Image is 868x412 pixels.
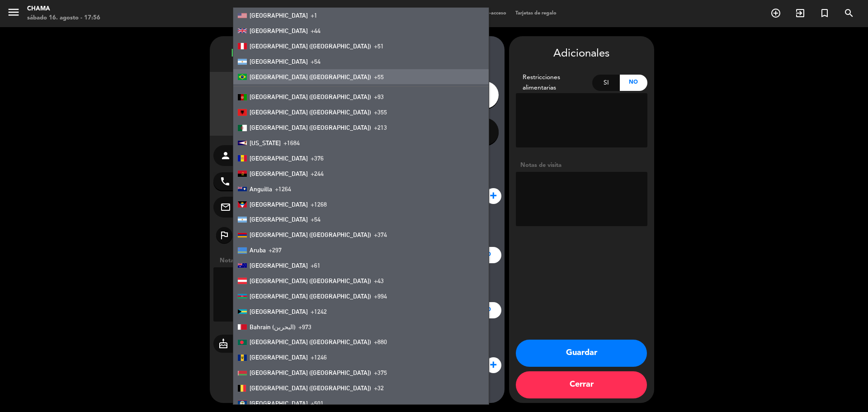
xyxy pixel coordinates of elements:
[250,73,371,81] span: [GEOGRAPHIC_DATA] ([GEOGRAPHIC_DATA])
[311,201,327,208] span: +1268
[511,11,561,16] span: Tarjetas de regalo
[795,8,806,19] i: exit_to_app
[250,338,371,346] span: [GEOGRAPHIC_DATA] ([GEOGRAPHIC_DATA])
[250,201,308,208] span: [GEOGRAPHIC_DATA]
[250,384,371,392] span: [GEOGRAPHIC_DATA] ([GEOGRAPHIC_DATA])
[250,58,308,65] span: [GEOGRAPHIC_DATA]
[516,371,647,398] button: Cerrar
[311,216,321,223] span: +54
[275,185,291,193] span: +1264
[250,216,308,223] span: [GEOGRAPHIC_DATA]
[220,176,231,187] i: phone
[250,277,371,284] span: [GEOGRAPHIC_DATA] ([GEOGRAPHIC_DATA])
[250,323,296,331] span: Bahrain (‫البحرين‬‎)
[298,323,311,331] span: +973
[250,231,371,238] span: [GEOGRAPHIC_DATA] ([GEOGRAPHIC_DATA])
[250,185,272,193] span: Anguilla
[269,246,282,254] span: +297
[250,246,266,254] span: Aruba
[7,5,20,22] button: menu
[592,75,620,91] div: Si
[250,354,308,361] span: [GEOGRAPHIC_DATA]
[516,72,593,93] div: Restricciones alimentarias
[219,230,230,241] i: outlined_flag
[27,5,100,14] div: CHAMA
[250,262,308,269] span: [GEOGRAPHIC_DATA]
[27,14,100,23] div: sábado 16. agosto - 17:56
[477,11,511,16] span: Pre-acceso
[516,161,647,170] div: Notas de visita
[250,293,371,300] span: [GEOGRAPHIC_DATA] ([GEOGRAPHIC_DATA])
[516,340,647,367] button: Guardar
[250,170,308,177] span: [GEOGRAPHIC_DATA]
[844,8,854,19] i: search
[220,202,231,213] i: mail_outline
[311,354,327,361] span: +1246
[311,308,327,315] span: +1242
[311,58,321,65] span: +54
[250,109,371,116] span: [GEOGRAPHIC_DATA] ([GEOGRAPHIC_DATA])
[250,124,371,131] span: [GEOGRAPHIC_DATA] (‫[GEOGRAPHIC_DATA]‬‎)
[311,262,321,269] span: +61
[311,400,324,407] span: +501
[213,338,233,349] i: cake
[311,170,324,177] span: +244
[250,43,371,50] span: [GEOGRAPHIC_DATA] ([GEOGRAPHIC_DATA])
[7,5,20,19] i: menu
[250,400,308,407] span: [GEOGRAPHIC_DATA]
[486,188,501,204] span: +
[283,139,300,147] span: +1684
[210,45,355,63] div: Reserva confirmada
[215,256,355,265] div: Notas de usuario
[620,75,647,91] div: No
[220,150,231,161] i: person
[311,155,324,162] span: +376
[250,93,371,100] span: [GEOGRAPHIC_DATA] (‫[GEOGRAPHIC_DATA]‬‎)
[770,8,781,19] i: add_circle_outline
[250,308,308,315] span: [GEOGRAPHIC_DATA]
[250,369,371,376] span: [GEOGRAPHIC_DATA] ([GEOGRAPHIC_DATA])
[250,155,308,162] span: [GEOGRAPHIC_DATA]
[516,45,647,63] div: Adicionales
[486,357,501,373] span: +
[819,8,830,19] i: turned_in_not
[250,139,281,147] span: [US_STATE]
